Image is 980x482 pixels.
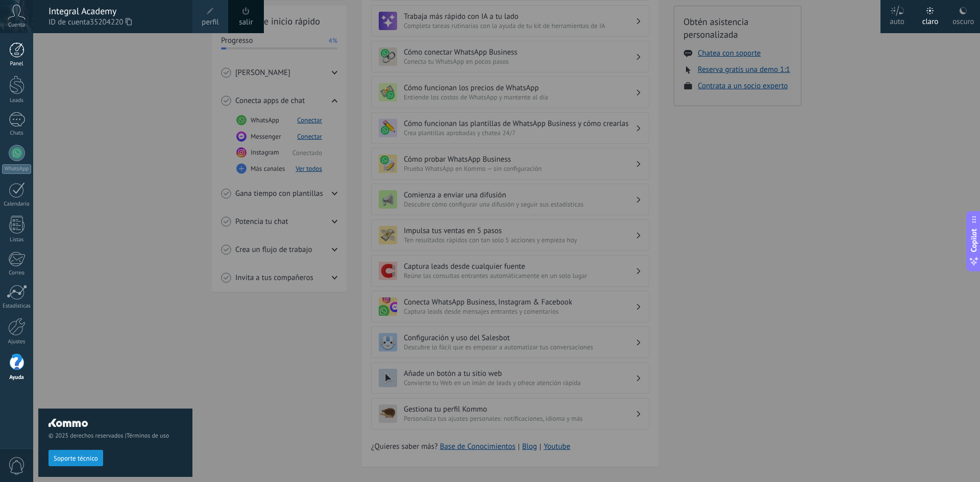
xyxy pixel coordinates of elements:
div: Estadísticas [2,303,32,310]
div: Panel [2,61,32,67]
div: Ajustes [2,339,32,345]
button: Soporte técnico [48,450,103,466]
a: Soporte técnico [48,454,103,462]
div: Correo [2,270,32,276]
span: Copilot [969,229,979,252]
div: Listas [2,237,32,243]
div: Integral Academy [48,6,182,17]
a: salir [239,17,253,28]
div: Chats [2,130,32,137]
span: Cuenta [8,22,25,29]
div: Ayuda [2,374,32,381]
span: Soporte técnico [54,455,98,462]
span: perfil [202,17,218,28]
span: 35204220 [90,17,132,28]
span: ID de cuenta [48,17,182,28]
div: WhatsApp [2,164,31,174]
div: oscuro [952,7,974,33]
div: claro [922,7,939,33]
a: Términos de uso [127,432,169,440]
div: Leads [2,97,32,104]
span: © 2025 derechos reservados | [48,432,182,440]
div: Calendario [2,201,32,208]
div: auto [890,7,904,33]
